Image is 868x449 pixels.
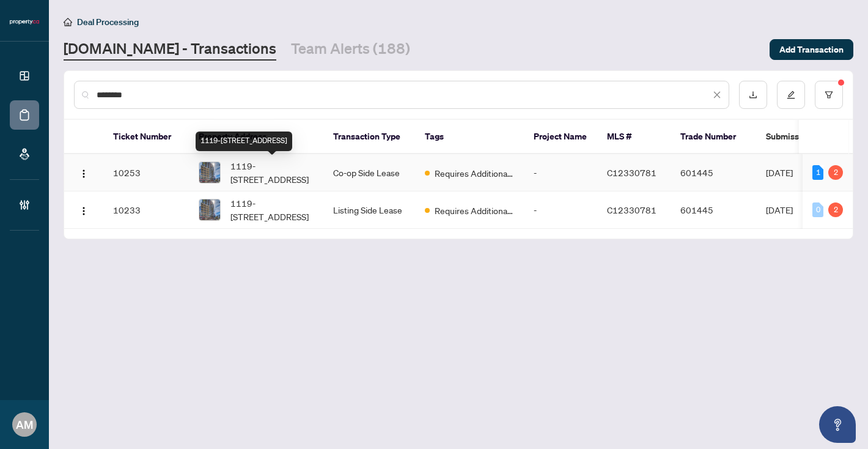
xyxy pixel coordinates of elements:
span: Requires Additional Docs [435,204,514,217]
button: Add Transaction [770,39,853,60]
button: Logo [74,200,94,220]
div: 0 [812,202,823,217]
span: Submission Date [766,130,832,143]
th: MLS # [597,120,671,154]
span: home [64,18,72,26]
td: [DATE] [756,154,860,191]
button: filter [815,81,843,109]
span: Requires Additional Docs [435,166,514,180]
button: download [739,81,767,109]
img: Logo [79,206,89,216]
th: Tags [415,120,524,154]
button: Open asap [819,406,856,443]
td: 601445 [671,191,756,229]
th: Trade Number [671,120,756,154]
span: Add Transaction [779,40,844,59]
td: Listing Side Lease [323,191,415,229]
span: 1119-[STREET_ADDRESS] [230,159,314,186]
img: thumbnail-img [199,199,220,220]
td: [DATE] [756,191,860,229]
img: logo [10,18,39,26]
th: Property Address [189,120,323,154]
td: 10253 [103,154,189,191]
div: 1 [812,165,823,180]
th: Transaction Type [323,120,415,154]
td: - [524,191,597,229]
span: C12330781 [607,167,657,178]
th: Ticket Number [103,120,189,154]
span: download [749,91,757,99]
div: 2 [828,165,843,180]
span: 1119-[STREET_ADDRESS] [230,196,314,223]
a: Team Alerts (188) [291,39,410,61]
th: Project Name [524,120,597,154]
a: [DOMAIN_NAME] - Transactions [64,39,276,61]
span: filter [825,91,833,99]
td: - [524,154,597,191]
div: 2 [828,202,843,217]
td: Co-op Side Lease [323,154,415,191]
span: AM [16,416,33,433]
img: thumbnail-img [199,162,220,183]
span: close [713,91,721,99]
td: 10233 [103,191,189,229]
span: C12330781 [607,204,657,215]
div: 1119-[STREET_ADDRESS] [196,132,292,151]
span: Deal Processing [77,17,139,28]
th: Submission Date [756,120,860,154]
button: edit [777,81,805,109]
span: edit [787,91,795,99]
td: 601445 [671,154,756,191]
img: Logo [79,169,89,179]
button: Logo [74,163,94,182]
